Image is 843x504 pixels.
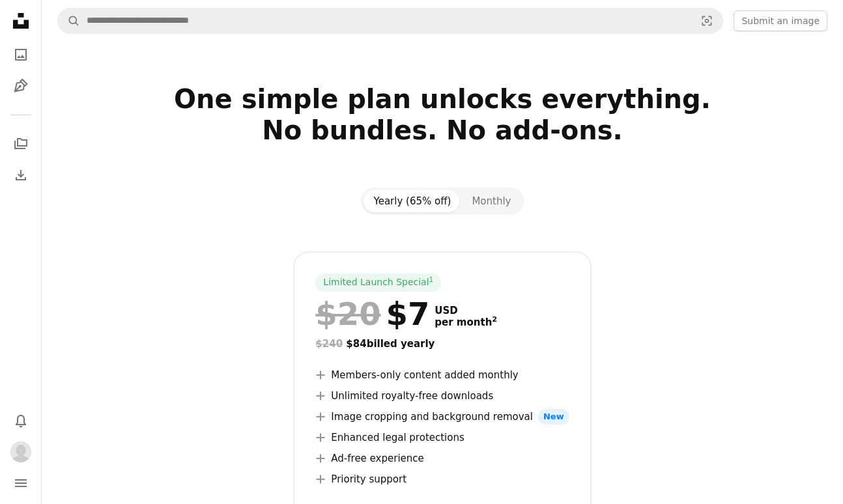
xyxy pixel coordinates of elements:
[315,367,569,383] li: Members-only content added monthly
[489,316,500,328] a: 2
[8,8,34,36] a: Home — Unsplash
[57,83,827,177] h2: One simple plan unlocks everything. No bundles. No add-ons.
[435,316,497,328] span: per month
[315,430,569,445] li: Enhanced legal protections
[8,42,34,68] a: Photos
[315,273,441,292] div: Limited Launch Special
[492,315,497,324] sup: 2
[8,131,34,157] a: Collections
[10,441,31,462] img: Avatar of user robert pennington
[315,388,569,404] li: Unlimited royalty-free downloads
[8,470,34,496] button: Menu
[8,439,34,465] button: Profile
[691,8,722,33] button: Visual search
[315,338,343,350] span: $240
[315,451,569,466] li: Ad-free experience
[8,408,34,434] button: Notifications
[58,8,80,33] button: Search Unsplash
[8,162,34,188] a: Download History
[315,409,569,425] li: Image cropping and background removal
[8,73,34,99] a: Illustrations
[315,297,380,331] span: $20
[429,275,434,283] sup: 1
[315,336,569,352] div: $84 billed yearly
[57,8,723,34] form: Find visuals sitewide
[461,190,521,212] button: Monthly
[538,409,569,425] span: New
[315,297,429,331] div: $7
[427,276,436,289] a: 1
[435,305,497,316] span: USD
[315,471,569,487] li: Priority support
[734,10,827,31] button: Submit an image
[364,190,462,212] button: Yearly (65% off)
